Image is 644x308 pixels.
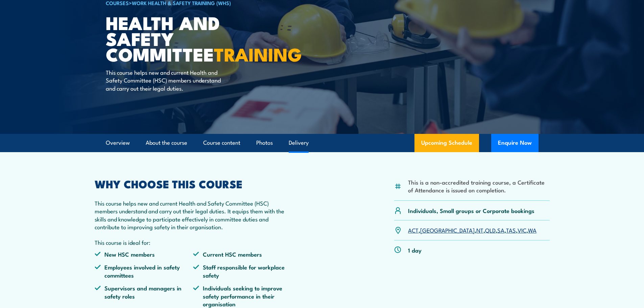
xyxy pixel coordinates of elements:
[476,226,483,234] a: NT
[408,226,419,234] a: ACT
[491,134,539,152] button: Enquire Now
[214,40,302,68] strong: TRAINING
[497,226,504,234] a: SA
[203,134,240,152] a: Course content
[414,134,479,152] a: Upcoming Schedule
[256,134,273,152] a: Photos
[408,226,536,234] p: , , , , , , ,
[518,226,526,234] a: VIC
[289,134,309,152] a: Delivery
[106,68,229,92] p: This course helps new and current Health and Safety Committee (HSC) members understand and carry ...
[95,263,193,279] li: Employees involved in safety committees
[408,178,550,194] li: This is a non-accredited training course, a Certificate of Attendance is issued on completion.
[193,284,292,308] li: Individuals seeking to improve safety performance in their organisation
[528,226,536,234] a: WA
[193,250,292,258] li: Current HSC members
[193,263,292,279] li: Staff responsible for workplace safety
[408,207,534,214] p: Individuals, Small groups or Corporate bookings
[420,226,475,234] a: [GEOGRAPHIC_DATA]
[485,226,496,234] a: QLD
[95,284,193,308] li: Supervisors and managers in safety roles
[106,15,273,62] h1: Health and Safety Committee
[106,134,130,152] a: Overview
[95,250,193,258] li: New HSC members
[95,179,292,188] h2: WHY CHOOSE THIS COURSE
[95,199,292,231] p: This course helps new and current Health and Safety Committee (HSC) members understand and carry ...
[408,246,422,254] p: 1 day
[146,134,187,152] a: About the course
[506,226,516,234] a: TAS
[95,238,292,246] p: This course is ideal for:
